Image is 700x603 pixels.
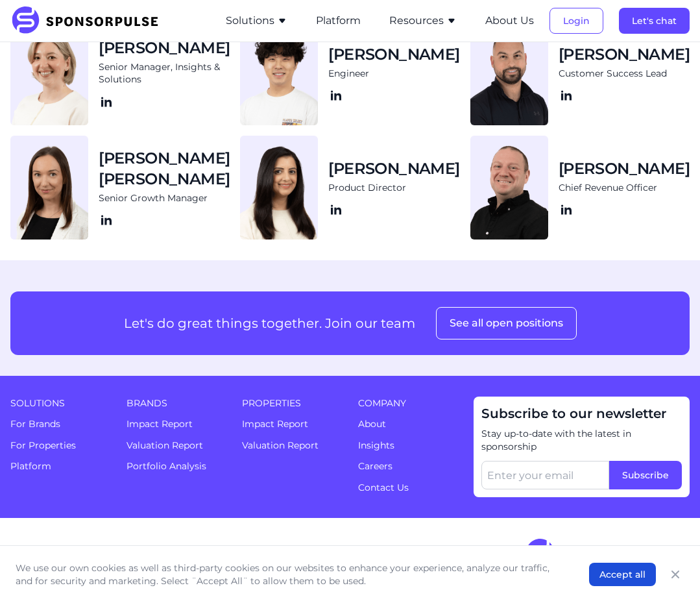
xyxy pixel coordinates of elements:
a: See all open positions [436,317,577,329]
span: Chief Revenue Officer [559,182,657,195]
a: About Us [485,15,534,27]
button: Let's chat [619,8,690,34]
h3: [PERSON_NAME] [PERSON_NAME] [99,148,230,190]
a: Let's chat [619,15,690,27]
button: Solutions [226,13,287,29]
span: Solutions [10,397,111,410]
img: SponsorPulse [524,539,690,569]
h3: [PERSON_NAME] [99,38,230,58]
button: Accept all [589,563,656,586]
button: Subscribe [609,461,682,489]
button: Login [549,8,603,34]
a: Insights [358,439,394,451]
h3: [PERSON_NAME] [328,158,459,179]
button: Platform [316,13,361,29]
span: Brands [127,397,227,410]
a: Platform [10,460,51,472]
a: Impact Report [127,418,193,430]
a: For Properties [10,439,76,451]
button: About Us [485,13,534,29]
a: Valuation Report [242,439,319,451]
img: SponsorPulse [10,6,168,35]
h3: [PERSON_NAME] [559,158,690,179]
span: Stay up-to-date with the latest in sponsorship [481,428,682,453]
h3: [PERSON_NAME] [328,44,459,65]
a: For Brands [10,418,60,430]
a: Careers [358,460,392,472]
span: Properties [242,397,343,410]
h3: [PERSON_NAME] [559,44,690,65]
button: See all open positions [436,307,577,339]
p: Let's do great things together. Join our team [124,314,415,332]
a: Impact Report [242,418,308,430]
span: Company [358,397,459,410]
iframe: Chat Widget [635,541,700,603]
a: Login [549,15,603,27]
a: About [358,418,386,430]
span: Product Director [328,182,406,195]
span: Customer Success Lead [559,68,667,80]
a: Platform [316,15,361,27]
span: Subscribe to our newsletter [481,404,682,423]
a: Valuation Report [127,439,203,451]
button: Resources [389,13,457,29]
span: Senior Manager, Insights & Solutions [99,61,230,86]
p: We use our own cookies as well as third-party cookies on our websites to enhance your experience,... [16,561,563,587]
input: Enter your email [481,461,609,489]
a: Contact Us [358,482,409,493]
a: Portfolio Analysis [127,460,206,472]
span: Senior Growth Manager [99,192,208,205]
span: Engineer [328,68,369,80]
